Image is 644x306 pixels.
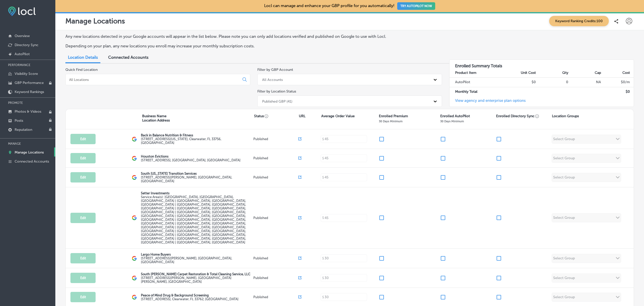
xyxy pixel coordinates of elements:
[440,114,470,118] p: Enrolled AutoPilot
[253,295,298,299] p: Published
[132,276,137,281] img: logo
[253,276,298,280] p: Published
[141,155,240,158] p: Houston Evictions
[69,77,238,82] input: All Locations
[141,133,252,137] p: Back in Balance Nutrition & Fitness
[253,256,298,260] p: Published
[132,295,137,300] img: logo
[450,98,526,107] a: View agency and enterprise plan options
[536,78,569,87] td: 0
[549,16,609,26] span: Keyword Ranking Credits: 100
[257,89,296,94] label: Filter by Location Status
[132,156,137,161] img: logo
[65,44,435,48] p: Depending on your plan, any new locations you enroll may increase your monthly subscription costs.
[536,68,569,78] th: Qty
[15,81,44,85] p: GBP Performance
[141,195,246,244] span: Largo, FL, USA | Dunedin, FL, USA | Oldsmar, FL, USA | Clearwater, FL, USA | Palm Harbor, FL, USA...
[70,292,96,302] button: Edit
[15,34,30,38] p: Overview
[142,114,170,123] p: Business Name Location Address
[504,78,536,87] td: $0
[141,172,252,175] p: South [US_STATE] Transition Services
[450,78,504,87] td: AutoPilot
[601,68,634,78] th: Cost
[15,118,23,123] p: Posts
[65,17,125,25] p: Manage Locations
[15,128,32,132] p: Reputation
[70,134,96,144] button: Edit
[257,68,293,72] label: Filter by GBP Account
[141,158,240,162] label: [STREET_ADDRESS] , [GEOGRAPHIC_DATA], [GEOGRAPHIC_DATA]
[108,55,148,60] span: Connected Accounts
[379,119,403,123] p: 30 Days Minimum
[141,191,252,195] p: Setter Investments
[132,137,137,142] img: logo
[141,272,252,276] p: South [PERSON_NAME] Carpet Restoration & Total Cleaning Service, LLC
[70,213,96,223] button: Edit
[65,34,435,39] p: Any new locations detected in your Google accounts will appear in the list below. Please note you...
[15,72,38,76] p: Visibility Score
[70,172,96,182] button: Edit
[262,99,292,103] div: Published GBP (41)
[132,215,137,220] img: logo
[15,43,38,47] p: Directory Sync
[450,87,504,96] td: Monthly Total
[299,114,305,118] p: URL
[253,137,298,141] p: Published
[141,253,252,256] p: Largo Home Buyers
[552,114,579,118] p: Location Groups
[504,68,536,78] th: Unit Cost
[8,7,36,16] img: fda3e92497d09a02dc62c9cd864e3231.png
[455,71,476,75] strong: Product Item
[253,156,298,160] p: Published
[450,60,634,68] h3: Enrolled Summary Totals
[496,114,539,118] p: Enrolled Directory Sync
[68,55,98,60] span: Location Details
[132,256,137,261] img: logo
[254,114,299,118] p: Status
[70,273,96,283] button: Edit
[569,78,601,87] td: NA
[569,68,601,78] th: Cap
[15,109,41,114] p: Photos & Videos
[70,253,96,263] button: Edit
[141,297,238,301] label: [STREET_ADDRESS] , Clearwater, FL 33762, [GEOGRAPHIC_DATA]
[141,293,238,297] p: Peace of Mind Drug & Background Screening
[253,216,298,220] p: Published
[601,87,634,96] td: $ 0
[253,175,298,179] p: Published
[397,2,435,10] button: TRY AUTOPILOT NOW
[15,90,44,94] p: Keyword Rankings
[141,175,252,183] label: [STREET_ADDRESS][PERSON_NAME] , [GEOGRAPHIC_DATA], [GEOGRAPHIC_DATA]
[15,159,49,164] p: Connected Accounts
[141,256,252,264] label: [STREET_ADDRESS][PERSON_NAME] , [GEOGRAPHIC_DATA], [GEOGRAPHIC_DATA]
[379,114,408,118] p: Enrolled Premium
[440,119,464,123] p: 30 Days Minimum
[70,153,96,163] button: Edit
[65,68,98,72] label: Quick Find Location
[262,77,283,82] div: All Accounts
[141,276,252,284] label: [STREET_ADDRESS][PERSON_NAME] , [GEOGRAPHIC_DATA][PERSON_NAME], [GEOGRAPHIC_DATA]
[321,114,355,118] p: Average Order Value
[15,150,44,155] p: Manage Locations
[132,175,137,180] img: logo
[141,137,252,145] label: [STREET_ADDRESS][US_STATE] , Clearwater, FL 33756, [GEOGRAPHIC_DATA]
[15,52,30,56] p: AutoPilot
[601,78,634,87] td: $ 0 /m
